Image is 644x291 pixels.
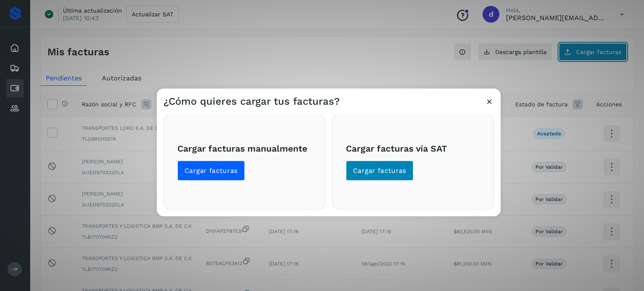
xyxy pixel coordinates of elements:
[353,166,406,175] span: Cargar facturas
[184,166,238,175] span: Cargar facturas
[177,143,312,154] h3: Cargar facturas manualmente
[346,143,480,154] h3: Cargar facturas vía SAT
[346,160,413,180] button: Cargar facturas
[164,95,340,107] h3: ¿Cómo quieres cargar tus facturas?
[177,160,245,180] button: Cargar facturas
